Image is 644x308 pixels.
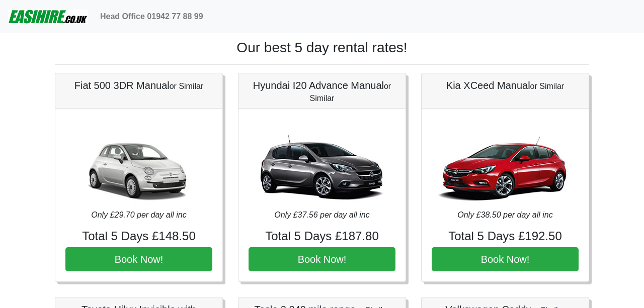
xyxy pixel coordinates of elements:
[310,82,391,102] small: or Similar
[249,79,395,104] h5: Hyundai I20 Advance Manual
[432,79,579,91] h5: Kia XCeed Manual
[8,7,88,27] img: easihire_logo_small.png
[96,7,207,27] a: Head Office 01942 77 88 99
[274,211,369,219] i: Only £37.56 per day all inc
[249,247,395,271] button: Book Now!
[65,229,212,244] h4: Total 5 Days £148.50
[457,211,552,219] i: Only £38.50 per day all inc
[435,119,576,209] img: Kia XCeed Manual
[432,229,579,244] h4: Total 5 Days £192.50
[432,247,579,271] button: Book Now!
[91,211,186,219] i: Only £29.70 per day all inc
[100,12,203,21] b: Head Office 01942 77 88 99
[68,119,209,209] img: Fiat 500 3DR Manual
[55,39,589,56] h1: Our best 5 day rental rates!
[65,247,212,271] button: Book Now!
[65,79,212,91] h5: Fiat 500 3DR Manual
[170,82,204,90] small: or Similar
[252,119,392,209] img: Hyundai I20 Advance Manual
[249,229,395,244] h4: Total 5 Days £187.80
[530,82,565,90] small: or Similar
